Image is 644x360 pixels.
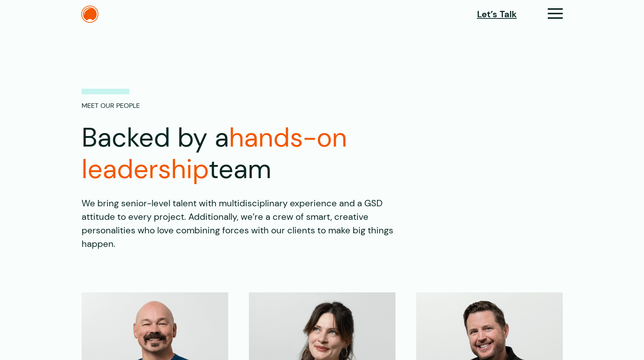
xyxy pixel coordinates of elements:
[477,8,517,21] a: Let’s Talk
[82,122,510,185] h1: Backed by a team
[82,121,347,186] span: hands-on leadership
[81,6,98,23] img: The Daylight Studio Logo
[82,197,412,251] p: We bring senior-level talent with multidisciplinary experience and a GSD attitude to every projec...
[82,89,140,111] p: Meet Our People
